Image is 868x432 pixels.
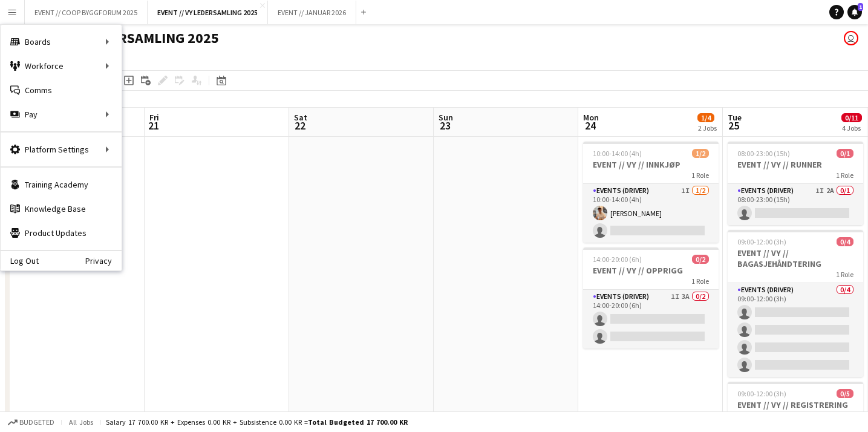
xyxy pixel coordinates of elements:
span: 23 [437,119,453,133]
app-card-role: Events (Driver)1I2A0/108:00-23:00 (15h) [728,184,863,225]
app-job-card: 14:00-20:00 (6h)0/2EVENT // VY // OPPRIGG1 RoleEvents (Driver)1I3A0/214:00-20:00 (6h) [583,247,719,349]
a: Training Academy [1,172,122,197]
a: Privacy [85,256,122,266]
span: 10:00-14:00 (4h) [593,149,642,158]
span: 14:00-20:00 (6h) [593,255,642,264]
div: 4 Jobs [842,123,861,133]
a: Product Updates [1,221,122,245]
div: Workforce [1,54,122,78]
button: EVENT // COOP BYGGFORUM 2025 [25,1,148,24]
span: Total Budgeted 17 700.00 KR [308,417,408,427]
h3: EVENT // VY // BAGASJEHÅNDTERING [728,247,863,269]
span: 09:00-12:00 (3h) [737,389,786,398]
button: EVENT // JANUAR 2026 [268,1,356,24]
button: Budgeted [6,416,56,429]
span: 1 Role [691,277,709,286]
span: 1 Role [836,270,853,279]
span: 1 Role [691,171,709,180]
span: 1 Role [836,171,853,180]
span: 0/1 [837,149,853,158]
span: 1/4 [697,113,714,122]
app-card-role: Events (Driver)1I1/210:00-14:00 (4h)[PERSON_NAME] [583,184,719,243]
app-job-card: 10:00-14:00 (4h)1/2EVENT // VY // INNKJØP1 RoleEvents (Driver)1I1/210:00-14:00 (4h)[PERSON_NAME] [583,142,719,243]
a: Comms [1,78,122,102]
div: 2 Jobs [698,123,717,133]
span: 0/5 [837,389,853,398]
span: 0/4 [837,237,853,246]
span: 25 [726,119,742,133]
span: 22 [292,119,307,133]
app-card-role: Events (Driver)0/409:00-12:00 (3h) [728,283,863,377]
app-job-card: 08:00-23:00 (15h)0/1EVENT // VY // RUNNER1 RoleEvents (Driver)1I2A0/108:00-23:00 (15h) [728,142,863,225]
a: 1 [847,5,862,19]
h3: EVENT // VY // REGISTRERING [728,399,863,410]
a: Knowledge Base [1,197,122,221]
span: 0/2 [692,255,709,264]
span: 1 Role [836,411,853,420]
span: Sat [294,112,307,123]
span: 0/11 [841,113,862,122]
div: Boards [1,30,122,54]
span: All jobs [67,417,96,427]
div: Platform Settings [1,137,122,162]
span: Tue [728,112,742,123]
span: Sun [439,112,453,123]
span: 08:00-23:00 (15h) [737,149,790,158]
div: Pay [1,102,122,126]
span: Mon [583,112,599,123]
h3: EVENT // VY // RUNNER [728,159,863,170]
span: Fri [149,112,159,123]
span: 1/2 [692,149,709,158]
h3: EVENT // VY // INNKJØP [583,159,719,170]
span: 21 [148,119,159,133]
app-card-role: Events (Driver)1I3A0/214:00-20:00 (6h) [583,290,719,349]
app-job-card: 09:00-12:00 (3h)0/4EVENT // VY // BAGASJEHÅNDTERING1 RoleEvents (Driver)0/409:00-12:00 (3h) [728,230,863,377]
span: 1 [858,3,863,11]
span: 24 [581,119,599,133]
h3: EVENT // VY // OPPRIGG [583,265,719,276]
app-user-avatar: Rikke Bjørneng [844,31,858,45]
span: 09:00-12:00 (3h) [737,237,786,246]
button: EVENT // VY LEDERSAMLING 2025 [148,1,268,24]
div: Salary 17 700.00 KR + Expenses 0.00 KR + Subsistence 0.00 KR = [106,417,408,427]
span: Budgeted [19,418,54,427]
a: Log Out [1,256,39,266]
